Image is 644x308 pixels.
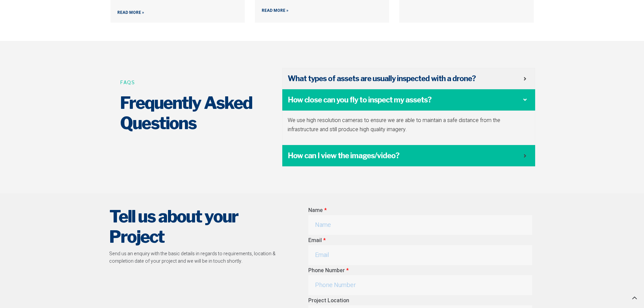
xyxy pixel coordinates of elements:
[262,7,288,14] a: Read more about Drone Chimney Inspection & 3D Model
[120,79,265,86] h6: FAQs
[308,297,349,305] label: Project Location
[109,206,282,247] h2: Tell us about your Project
[308,245,532,265] input: Email
[308,236,326,245] label: Email
[120,93,265,133] h2: Frequently Asked Questions
[308,206,327,215] label: Name
[109,250,282,265] p: Send us an enquiry with the basic details in regards to requirements, location & completion date ...
[288,95,524,105] span: How close can you fly to inspect my assets?
[288,150,524,161] span: How can I view the images/video?
[308,266,349,275] label: Phone Number
[117,9,144,16] a: Read more about Drone Inspection – St Vincents College
[288,73,524,84] span: What types of assets are usually inspected with a drone?
[308,275,532,295] input: Only numbers and phone characters (#, -, *, etc) are accepted.
[308,215,532,235] input: Name
[288,116,530,134] p: We use high resolution cameras to ensure we are able to maintain a safe distance from the infrast...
